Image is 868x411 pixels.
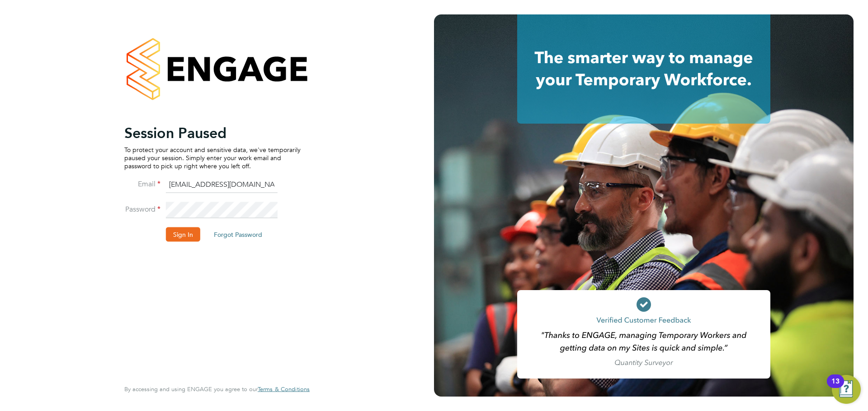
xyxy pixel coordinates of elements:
p: To protect your account and sensitive data, we've temporarily paused your session. Simply enter y... [124,145,301,170]
label: Password [124,204,160,214]
div: 13 [831,381,840,393]
button: Forgot Password [207,227,269,241]
label: Email [124,179,160,189]
input: Enter your work email... [166,177,278,193]
span: By accessing and using ENGAGE you agree to our [124,385,310,393]
button: Sign In [166,227,200,241]
a: Terms & Conditions [258,386,310,393]
h2: Session Paused [124,124,301,142]
button: Open Resource Center, 13 new notifications [832,375,861,404]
